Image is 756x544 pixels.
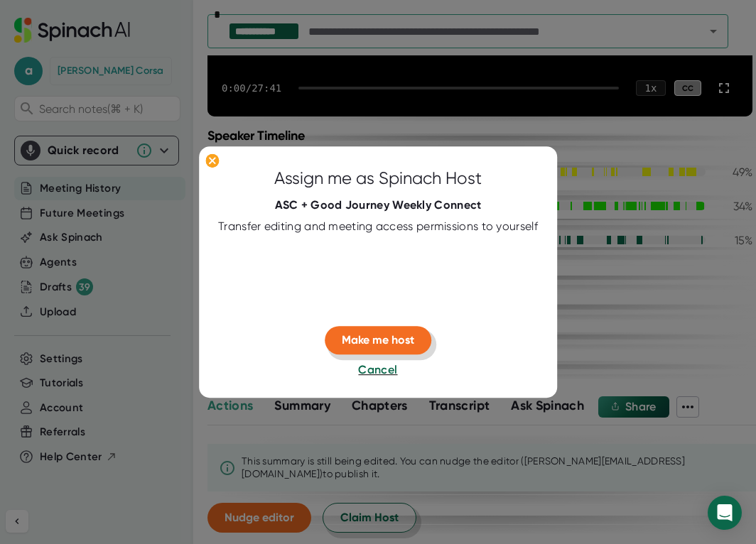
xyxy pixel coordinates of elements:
[275,198,482,212] div: ASC + Good Journey Weekly Connect
[342,333,414,347] span: Make me host
[708,496,742,530] div: Open Intercom Messenger
[358,361,397,379] button: Cancel
[218,219,538,234] div: Transfer editing and meeting access permissions to yourself
[358,363,397,376] span: Cancel
[325,326,431,354] button: Make me host
[274,165,482,191] div: Assign me as Spinach Host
